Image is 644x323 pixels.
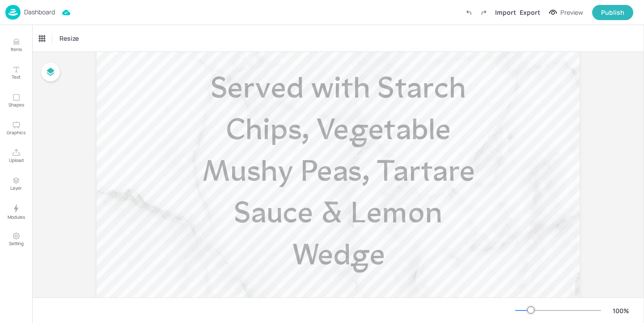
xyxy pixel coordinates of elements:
label: Redo (Ctrl + Y) [476,5,491,20]
div: 100 % [610,306,631,315]
img: logo-86c26b7e.jpg [5,5,21,20]
div: Preview [560,8,583,17]
label: Undo (Ctrl + Z) [461,5,476,20]
button: Publish [592,5,633,20]
span: Resize [58,34,80,43]
button: Preview [544,6,589,19]
div: Export [520,8,540,17]
div: Publish [601,8,624,17]
p: Dashboard [24,9,55,15]
div: Import [495,8,516,17]
span: Served with Starch Chips, Vegetable Mushy Peas, Tartare Sauce & Lemon Wedge [202,75,475,272]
